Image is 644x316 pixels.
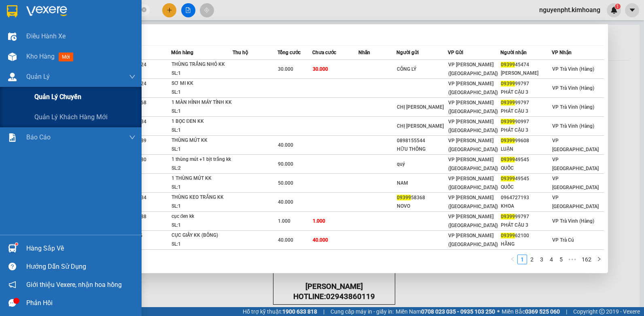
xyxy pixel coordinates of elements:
[501,81,515,86] span: 09399
[397,160,447,169] div: quý
[552,157,599,171] span: VP [GEOGRAPHIC_DATA]
[552,176,599,190] span: VP [GEOGRAPHIC_DATA]
[579,255,594,264] a: 162
[501,62,515,67] span: 09399
[537,255,547,264] li: 3
[501,194,551,202] div: 0964727193
[8,73,17,81] img: warehouse-icon
[313,66,328,72] span: 30.000
[26,261,136,273] div: Hướng dẫn sử dụng
[172,193,232,202] div: THÙNG KEO TRẮNG KK
[397,194,447,202] div: 58368
[171,50,193,55] span: Món hàng
[233,50,248,55] span: Thu hộ
[313,218,325,224] span: 1.000
[142,6,146,14] span: close-circle
[448,81,498,95] span: VP [PERSON_NAME] ([GEOGRAPHIC_DATA])
[3,44,54,51] span: 0329986952 -
[397,179,447,187] div: NAM
[579,255,594,264] li: 162
[527,255,536,264] a: 2
[552,66,594,72] span: VP Trà Vinh (Hàng)
[8,53,17,61] img: warehouse-icon
[448,100,498,114] span: VP [PERSON_NAME] ([GEOGRAPHIC_DATA])
[43,44,54,51] span: hoà
[172,174,232,183] div: 1 THÙNG MÚT KK
[501,137,551,145] div: 99608
[172,136,232,145] div: THÙNG MÚT KK
[397,122,447,131] div: CHỊ [PERSON_NAME]
[552,138,599,152] span: VP [GEOGRAPHIC_DATA]
[172,88,232,97] div: SL: 1
[448,214,498,228] span: VP [PERSON_NAME] ([GEOGRAPHIC_DATA])
[552,218,594,224] span: VP Trà Vinh (Hàng)
[448,119,498,133] span: VP [PERSON_NAME] ([GEOGRAPHIC_DATA])
[172,60,232,69] div: THÙNG TRẮNG NHỎ KK
[500,50,527,55] span: Người nhận
[501,99,551,107] div: 99797
[552,123,594,129] span: VP Trà Vinh (Hàng)
[501,61,551,69] div: 45474
[3,16,118,23] p: GỬI:
[552,237,574,243] span: VP Trà Cú
[397,145,447,154] div: HỮU THÔNG
[8,244,17,253] img: warehouse-icon
[448,233,498,247] span: VP [PERSON_NAME] ([GEOGRAPHIC_DATA])
[172,183,232,192] div: SL: 1
[278,142,293,148] span: 40.000
[527,255,537,264] li: 2
[518,255,527,264] a: 1
[501,233,515,238] span: 09399
[501,126,551,135] div: PHÁT CẬU 3
[552,85,594,91] span: VP Trà Vinh (Hàng)
[448,62,498,76] span: VP [PERSON_NAME] ([GEOGRAPHIC_DATA])
[501,175,551,183] div: 49545
[172,117,232,126] div: 1 BỌC ĐEN KK
[501,80,551,88] div: 99797
[501,221,551,230] div: PHÁT CẬU 3
[172,79,232,88] div: SƠ MI KK
[278,50,301,55] span: Tổng cước
[566,255,579,264] li: Next 5 Pages
[501,69,551,78] div: [PERSON_NAME]
[172,231,232,240] div: CỤC GIẤY KK (BÔNG)
[172,126,232,135] div: SL: 1
[396,50,419,55] span: Người gửi
[517,255,527,264] li: 1
[26,53,55,60] span: Kho hàng
[501,164,551,173] div: QUỐC
[278,199,293,205] span: 40.000
[172,69,232,78] div: SL: 1
[501,138,515,143] span: 09399
[129,74,136,80] span: down
[26,280,122,290] span: Giới thiệu Vexere, nhận hoa hồng
[594,255,604,264] button: right
[172,98,232,107] div: 1 MÀN HÌNH MÁY TÍNH KK
[501,232,551,240] div: 62100
[501,240,551,249] div: HẰNG
[597,257,602,261] span: right
[26,72,50,82] span: Quản Lý
[397,137,447,145] div: 0898155544
[8,133,17,142] img: solution-icon
[312,50,336,55] span: Chưa cước
[8,299,16,307] span: message
[448,50,463,55] span: VP Gửi
[448,157,498,171] span: VP [PERSON_NAME] ([GEOGRAPHIC_DATA])
[7,5,17,17] img: logo-vxr
[501,157,515,162] span: 09399
[15,243,18,245] sup: 1
[3,53,19,60] span: GIAO:
[26,297,136,309] div: Phản hồi
[3,27,118,42] p: NHẬN:
[26,31,66,41] span: Điều hành xe
[34,112,108,122] span: Quản lý khách hàng mới
[278,218,290,224] span: 1.000
[508,255,517,264] li: Previous Page
[397,103,447,112] div: CHỊ [PERSON_NAME]
[552,195,599,209] span: VP [GEOGRAPHIC_DATA]
[552,104,594,110] span: VP Trà Vinh (Hàng)
[172,212,232,221] div: cục đen kk
[397,195,411,200] span: 09399
[397,202,447,211] div: NOVO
